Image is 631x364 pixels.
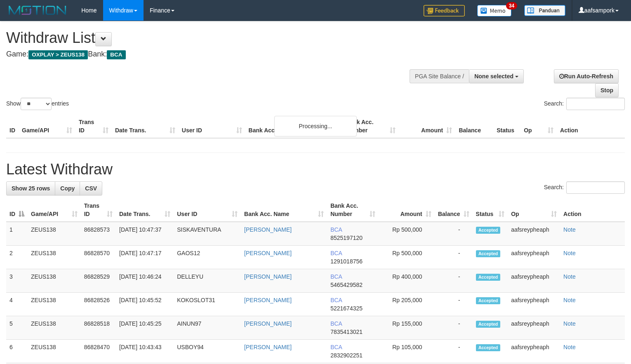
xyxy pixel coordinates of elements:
[6,269,28,293] td: 3
[81,340,116,363] td: 86828470
[563,273,576,280] a: Note
[174,316,241,340] td: AINUN97
[563,320,576,327] a: Note
[81,316,116,340] td: 86828518
[476,250,501,257] span: Accepted
[116,222,174,246] td: [DATE] 10:47:37
[6,340,28,363] td: 6
[330,282,363,288] span: Copy 5465429582 to clipboard
[28,222,81,246] td: ZEUS138
[435,316,473,340] td: -
[116,340,174,363] td: [DATE] 10:43:43
[473,198,508,222] th: Status: activate to sort column ascending
[55,181,80,195] a: Copy
[544,181,625,194] label: Search:
[330,352,363,359] span: Copy 2832902251 to clipboard
[476,274,501,281] span: Accepted
[524,5,565,16] img: panduan.png
[557,115,625,138] th: Action
[476,321,501,328] span: Accepted
[174,198,241,222] th: User ID: activate to sort column ascending
[342,115,399,138] th: Bank Acc. Number
[563,297,576,303] a: Note
[520,115,557,138] th: Op
[274,116,357,136] div: Processing...
[28,198,81,222] th: Game/API: activate to sort column ascending
[379,198,434,222] th: Amount: activate to sort column ascending
[469,69,524,83] button: None selected
[6,30,412,46] h1: Withdraw List
[244,273,292,280] a: [PERSON_NAME]
[330,305,363,312] span: Copy 5221674325 to clipboard
[112,115,179,138] th: Date Trans.
[174,293,241,316] td: KOKOSLOT31
[508,293,560,316] td: aafsreypheaph
[116,246,174,269] td: [DATE] 10:47:17
[116,293,174,316] td: [DATE] 10:45:52
[379,246,434,269] td: Rp 500,000
[476,297,501,304] span: Accepted
[6,293,28,316] td: 4
[563,344,576,350] a: Note
[424,5,465,16] img: Feedback.jpg
[560,198,625,222] th: Action
[179,115,245,138] th: User ID
[563,226,576,233] a: Note
[410,69,469,83] div: PGA Site Balance /
[174,269,241,293] td: DELLEYU
[28,50,88,59] span: OXPLAY > ZEUS138
[19,115,75,138] th: Game/API
[174,222,241,246] td: SISKAVENTURA
[330,226,342,233] span: BCA
[330,297,342,303] span: BCA
[477,5,512,16] img: Button%20Memo.svg
[116,198,174,222] th: Date Trans.: activate to sort column ascending
[435,222,473,246] td: -
[81,198,116,222] th: Trans ID: activate to sort column ascending
[563,250,576,256] a: Note
[6,222,28,246] td: 1
[595,83,619,97] a: Stop
[474,73,513,80] span: None selected
[379,340,434,363] td: Rp 105,000
[6,50,412,59] h4: Game: Bank:
[508,269,560,293] td: aafsreypheaph
[6,246,28,269] td: 2
[327,198,379,222] th: Bank Acc. Number: activate to sort column ascending
[81,222,116,246] td: 86828573
[28,293,81,316] td: ZEUS138
[28,246,81,269] td: ZEUS138
[60,185,75,192] span: Copy
[330,344,342,350] span: BCA
[508,222,560,246] td: aafsreypheaph
[28,269,81,293] td: ZEUS138
[435,269,473,293] td: -
[379,316,434,340] td: Rp 155,000
[6,198,28,222] th: ID: activate to sort column descending
[6,115,19,138] th: ID
[330,320,342,327] span: BCA
[435,340,473,363] td: -
[435,246,473,269] td: -
[174,246,241,269] td: GAOS12
[554,69,619,83] a: Run Auto-Refresh
[6,316,28,340] td: 5
[80,181,102,195] a: CSV
[379,222,434,246] td: Rp 500,000
[435,198,473,222] th: Balance: activate to sort column ascending
[245,115,343,138] th: Bank Acc. Name
[244,344,292,350] a: [PERSON_NAME]
[379,293,434,316] td: Rp 205,000
[6,181,55,195] a: Show 25 rows
[455,115,493,138] th: Balance
[330,258,363,265] span: Copy 1291018756 to clipboard
[6,161,625,178] h1: Latest Withdraw
[174,340,241,363] td: USBOY94
[399,115,455,138] th: Amount
[379,269,434,293] td: Rp 400,000
[330,235,363,241] span: Copy 8525197120 to clipboard
[544,98,625,110] label: Search:
[330,329,363,335] span: Copy 7835413021 to clipboard
[6,98,69,110] label: Show entries
[244,226,292,233] a: [PERSON_NAME]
